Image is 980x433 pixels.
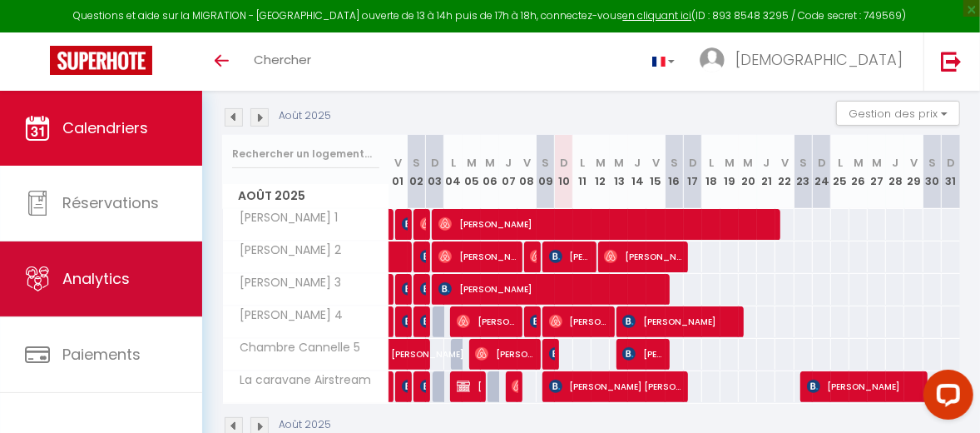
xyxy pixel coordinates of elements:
a: [PERSON_NAME] [383,339,401,371]
th: 21 [757,135,775,209]
th: 31 [942,135,960,209]
span: [PERSON_NAME] [438,208,774,240]
span: [DEMOGRAPHIC_DATA] [735,49,903,70]
abbr: M [725,155,735,171]
th: 24 [813,135,831,209]
th: 15 [646,135,665,209]
span: [PERSON_NAME] [549,306,610,337]
span: [DEMOGRAPHIC_DATA] Propriétaire [457,371,481,402]
span: [PERSON_NAME] 4 [225,306,348,325]
abbr: L [580,155,585,171]
span: [PERSON_NAME] [549,338,555,370]
th: 17 [684,135,702,209]
th: 06 [481,135,499,209]
abbr: D [560,155,568,171]
span: [PERSON_NAME] [420,306,426,337]
abbr: L [838,155,843,171]
span: [PERSON_NAME] [PERSON_NAME] [549,371,683,402]
th: 03 [426,135,444,209]
th: 09 [537,135,555,209]
span: [PERSON_NAME] [420,208,426,240]
abbr: S [542,155,549,171]
th: 23 [794,135,813,209]
iframe: LiveChat chat widget [910,363,980,433]
span: [PERSON_NAME] [438,241,517,272]
abbr: S [671,155,678,171]
abbr: M [467,155,477,171]
abbr: S [799,155,807,171]
th: 19 [720,135,739,209]
abbr: L [709,155,714,171]
span: Paiements [62,344,141,365]
abbr: D [818,155,826,171]
span: [PERSON_NAME] [530,241,536,272]
abbr: M [743,155,753,171]
th: 27 [868,135,886,209]
span: [PERSON_NAME] [549,241,591,272]
p: Août 2025 [279,417,331,433]
th: 10 [555,135,573,209]
th: 04 [444,135,463,209]
span: [PERSON_NAME] 1 [225,209,343,227]
th: 26 [849,135,868,209]
span: [PERSON_NAME] [475,338,536,370]
p: Août 2025 [279,108,331,124]
th: 22 [775,135,794,209]
span: Août 2025 [223,184,389,208]
span: [PERSON_NAME] [530,306,536,337]
span: [PERSON_NAME] [622,306,738,337]
input: Rechercher un logement... [232,139,379,169]
img: ... [700,47,725,72]
th: 30 [923,135,942,209]
th: 11 [573,135,591,209]
th: 01 [389,135,408,209]
abbr: J [634,155,641,171]
abbr: M [485,155,495,171]
img: Super Booking [50,46,152,75]
span: [PERSON_NAME] [402,371,408,402]
span: Calendriers [62,117,148,138]
th: 08 [517,135,536,209]
a: [PERSON_NAME] [383,371,391,403]
th: 25 [831,135,849,209]
span: [PERSON_NAME] [622,338,665,370]
span: Réservations [62,192,159,213]
th: 12 [591,135,610,209]
span: [PERSON_NAME] [420,273,426,305]
th: 05 [463,135,481,209]
span: [PERSON_NAME] [457,306,517,337]
span: [PERSON_NAME] [604,241,683,272]
th: 28 [886,135,904,209]
abbr: D [431,155,439,171]
span: [PERSON_NAME] [402,306,408,337]
abbr: J [892,155,898,171]
th: 18 [702,135,720,209]
span: [PERSON_NAME] [402,208,408,240]
th: 20 [739,135,757,209]
span: [PERSON_NAME] 2 [225,241,346,260]
abbr: M [596,155,606,171]
abbr: J [505,155,512,171]
span: [PERSON_NAME] [391,330,468,361]
th: 14 [628,135,646,209]
a: [PERSON_NAME] [383,274,391,306]
a: ... [DEMOGRAPHIC_DATA] [687,32,923,91]
img: logout [941,51,962,72]
span: [PERSON_NAME] [512,371,517,402]
span: [PERSON_NAME] [807,371,923,402]
th: 29 [904,135,923,209]
th: 13 [610,135,628,209]
span: [PERSON_NAME] [420,371,426,402]
span: [PERSON_NAME] 3 [225,274,346,292]
abbr: M [854,155,864,171]
span: Chambre Cannelle 5 [225,339,365,357]
abbr: S [928,155,936,171]
span: [PERSON_NAME] [438,273,664,305]
th: 02 [408,135,426,209]
th: 07 [499,135,517,209]
span: Orsolya Desert Gyepes [402,273,408,305]
abbr: D [689,155,697,171]
a: Chercher [241,32,324,91]
abbr: V [781,155,789,171]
